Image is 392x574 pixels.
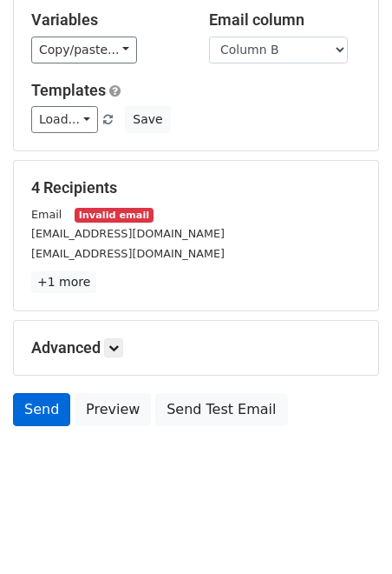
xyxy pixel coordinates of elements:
a: Send Test Email [155,393,287,426]
button: Save [125,106,170,133]
small: [EMAIL_ADDRESS][DOMAIN_NAME] [31,227,225,240]
a: Preview [75,393,151,426]
h5: Email column [209,10,361,30]
a: Copy/paste... [31,37,137,63]
a: +1 more [31,271,96,293]
small: Email [31,208,62,221]
a: Load... [31,106,98,133]
a: Templates [31,81,106,99]
iframe: Chat Widget [305,491,392,574]
h5: 4 Recipients [31,178,361,197]
a: Send [13,393,70,426]
h5: Advanced [31,338,361,357]
small: Invalid email [75,208,153,223]
h5: Variables [31,10,183,30]
small: [EMAIL_ADDRESS][DOMAIN_NAME] [31,247,225,260]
